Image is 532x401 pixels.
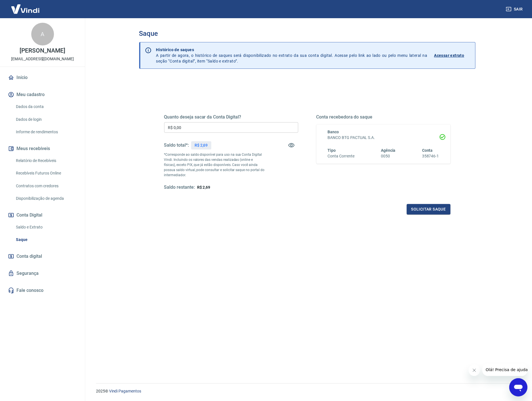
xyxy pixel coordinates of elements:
a: Início [7,71,78,84]
a: Contratos com credores [14,180,78,192]
h5: Saldo total*: [164,142,189,148]
button: Meu cadastro [7,88,78,101]
h5: Quanto deseja sacar da Conta Digital? [164,114,298,120]
a: Dados de login [14,114,78,125]
h6: BANCO BTG PACTUAL S.A. [328,135,439,141]
a: Acessar extrato [434,47,471,64]
a: Recebíveis Futuros Online [14,167,78,179]
h6: 358746-1 [422,153,439,159]
p: [PERSON_NAME] [20,48,65,54]
span: R$ 2,69 [197,185,210,190]
button: Sair [505,4,525,14]
a: Saldo e Extrato [14,221,78,233]
h6: Conta Corrente [328,153,354,159]
h6: 0050 [381,153,396,159]
span: Conta digital [16,252,42,260]
div: A [31,23,54,45]
h5: Conta recebedora do saque [316,114,450,120]
a: Conta digital [7,250,78,263]
p: *Corresponde ao saldo disponível para uso na sua Conta Digital Vindi. Incluindo os valores das ve... [164,152,265,178]
a: Dados da conta [14,101,78,113]
p: [EMAIL_ADDRESS][DOMAIN_NAME] [11,56,74,62]
span: Tipo [328,148,336,153]
a: Saque [14,234,78,246]
p: Acessar extrato [434,53,464,58]
p: A partir de agora, o histórico de saques será disponibilizado no extrato da sua conta digital. Ac... [156,47,427,64]
span: Banco [328,130,339,134]
p: R$ 2,69 [195,142,208,148]
img: Vindi [7,0,44,18]
p: 2025 © [96,388,518,394]
iframe: Botão para abrir a janela de mensagens [509,378,527,396]
h5: Saldo restante: [164,184,195,190]
span: Agência [381,148,396,153]
iframe: Mensagem da empresa [482,363,527,376]
button: Solicitar saque [407,204,450,215]
span: Conta [422,148,433,153]
button: Conta Digital [7,209,78,221]
button: Meus recebíveis [7,142,78,155]
span: Olá! Precisa de ajuda? [3,4,48,9]
a: Fale conosco [7,284,78,297]
a: Disponibilização de agenda [14,193,78,204]
a: Relatório de Recebíveis [14,155,78,167]
a: Informe de rendimentos [14,126,78,138]
p: Histórico de saques [156,47,427,53]
a: Segurança [7,267,78,280]
a: Vindi Pagamentos [109,389,141,393]
h3: Saque [139,30,475,38]
iframe: Fechar mensagem [469,365,480,376]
